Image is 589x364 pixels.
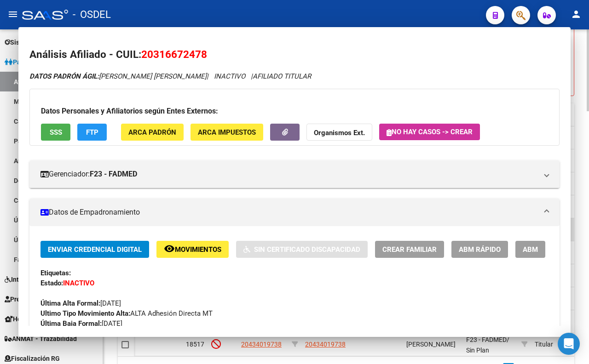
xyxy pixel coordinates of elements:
[7,9,18,20] mat-icon: menu
[48,245,142,254] span: Enviar Credencial Digital
[254,245,360,254] span: Sin Certificado Discapacidad
[387,128,473,136] span: No hay casos -> Crear
[523,245,538,254] span: ABM
[128,128,176,136] span: ARCA Padrón
[40,241,149,258] button: Enviar Credencial Digital
[90,169,137,180] strong: F23 - FADMED
[40,319,122,328] span: [DATE]
[5,294,88,304] span: Prestadores / Proveedores
[86,128,98,136] span: FTP
[77,124,107,141] button: FTP
[558,333,580,355] div: Open Intercom Messenger
[29,72,99,80] strong: DATOS PADRÓN ÁGIL:
[41,124,70,141] button: SSS
[535,341,553,348] span: Titular
[379,124,480,140] button: No hay casos -> Crear
[236,241,368,258] button: Sin Certificado Discapacidad
[314,129,365,137] strong: Organismos Ext.
[5,334,77,344] span: ANMAT - Trazabilidad
[40,269,71,277] strong: Etiquetas:
[5,274,90,284] span: Integración (discapacidad)
[515,241,545,258] button: ABM
[451,241,508,258] button: ABM Rápido
[5,37,35,47] span: Sistema
[29,72,311,80] i: | INACTIVO |
[40,299,121,307] span: [DATE]
[50,128,62,136] span: SSS
[40,309,130,318] strong: Ultimo Tipo Movimiento Alta:
[29,72,207,80] span: [PERSON_NAME] [PERSON_NAME]
[29,160,560,188] mat-expansion-panel-header: Gerenciador:F23 - FADMED
[73,5,111,25] span: - OSDEL
[40,319,102,328] strong: Última Baja Formal:
[382,245,437,254] span: Crear Familiar
[156,241,229,258] button: Movimientos
[406,341,456,348] span: [PERSON_NAME]
[40,299,100,307] strong: Última Alta Formal:
[40,207,537,218] mat-panel-title: Datos de Empadronamiento
[5,314,71,324] span: Hospitales Públicos
[306,124,372,141] button: Organismos Ext.
[198,128,256,136] span: ARCA Impuestos
[466,336,507,343] span: F23 - FADMED
[40,309,213,318] span: ALTA Adhesión Directa MT
[5,57,34,67] span: Padrón
[253,72,311,80] span: AFILIADO TITULAR
[186,341,204,348] span: 18517
[459,245,501,254] span: ABM Rápido
[141,48,207,60] span: 20316672478
[164,243,175,254] mat-icon: remove_red_eye
[191,124,263,141] button: ARCA Impuestos
[175,245,221,254] span: Movimientos
[5,353,60,364] span: Fiscalización RG
[241,341,282,348] span: 20434019738
[305,341,346,348] span: 20434019738
[571,9,582,20] mat-icon: person
[40,279,63,287] strong: Estado:
[121,124,184,141] button: ARCA Padrón
[29,199,560,226] mat-expansion-panel-header: Datos de Empadronamiento
[63,279,94,287] strong: INACTIVO
[40,169,537,180] mat-panel-title: Gerenciador:
[29,47,560,63] h2: Análisis Afiliado - CUIL:
[375,241,444,258] button: Crear Familiar
[41,106,548,117] h3: Datos Personales y Afiliatorios según Entes Externos:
